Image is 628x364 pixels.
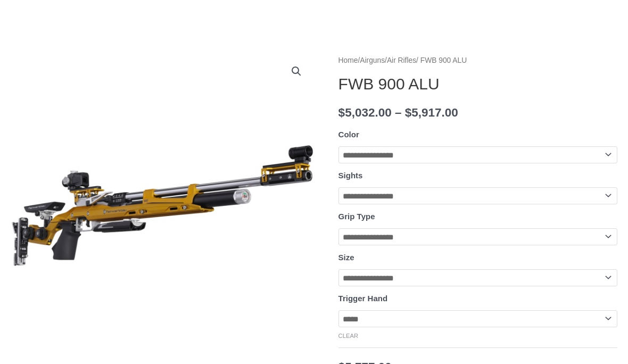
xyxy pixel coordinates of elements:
label: Trigger Hand [338,294,388,303]
a: Clear options [338,333,359,339]
span: $ [338,106,345,119]
h1: FWB 900 ALU [338,75,617,94]
bdi: 5,917.00 [405,106,458,119]
bdi: 5,032.00 [338,106,392,119]
span: $ [405,106,412,119]
a: View full-screen image gallery [287,62,306,81]
a: Airguns [360,56,385,64]
label: Color [338,130,359,139]
a: Air Rifles [387,56,416,64]
label: Sights [338,171,363,180]
label: Grip Type [338,212,375,221]
a: Home [338,56,358,64]
label: Size [338,253,354,262]
span: – [395,106,402,119]
nav: Breadcrumb [338,54,617,68]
